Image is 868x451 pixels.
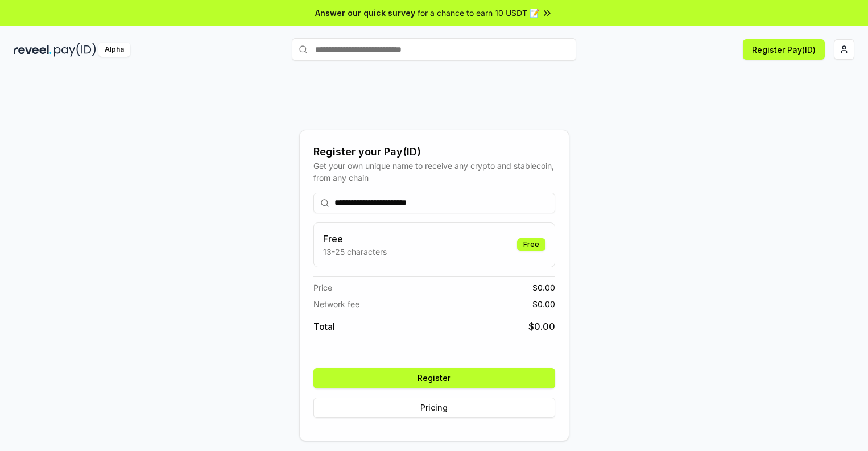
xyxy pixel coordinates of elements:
[743,39,825,60] button: Register Pay(ID)
[418,7,539,19] span: for a chance to earn 10 USDT 📝
[54,43,96,57] img: pay_id
[313,368,555,388] button: Register
[14,43,52,57] img: reveel_dark
[323,246,387,258] p: 13-25 characters
[315,7,415,19] span: Answer our quick survey
[313,160,555,184] div: Get your own unique name to receive any crypto and stablecoin, from any chain
[313,320,335,333] span: Total
[517,238,545,251] div: Free
[313,282,332,293] span: Price
[532,282,555,293] span: $ 0.00
[528,320,555,333] span: $ 0.00
[532,298,555,310] span: $ 0.00
[98,43,130,57] div: Alpha
[313,398,555,418] button: Pricing
[313,144,555,160] div: Register your Pay(ID)
[323,232,387,246] h3: Free
[313,298,359,310] span: Network fee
